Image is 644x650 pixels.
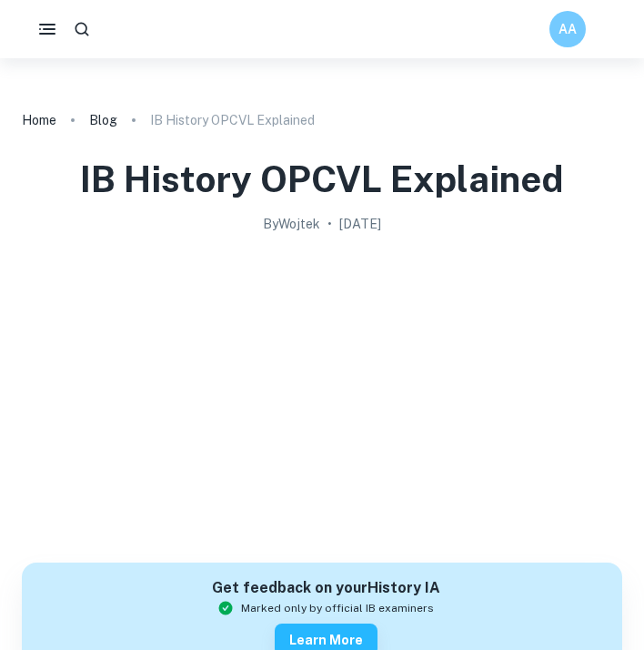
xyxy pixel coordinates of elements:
[150,110,315,130] p: IB History OPCVL Explained
[241,600,434,616] span: Marked only by official IB examiners
[263,214,320,234] h2: By Wojtek
[80,155,564,203] h1: IB History OPCVL Explained
[89,107,117,133] a: Blog
[549,11,586,47] button: AA
[22,107,56,133] a: Home
[339,214,381,234] h2: [DATE]
[22,241,622,542] img: IB History OPCVL Explained cover image
[327,214,332,234] p: •
[212,577,440,600] h6: Get feedback on your History IA
[558,19,579,39] h6: AA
